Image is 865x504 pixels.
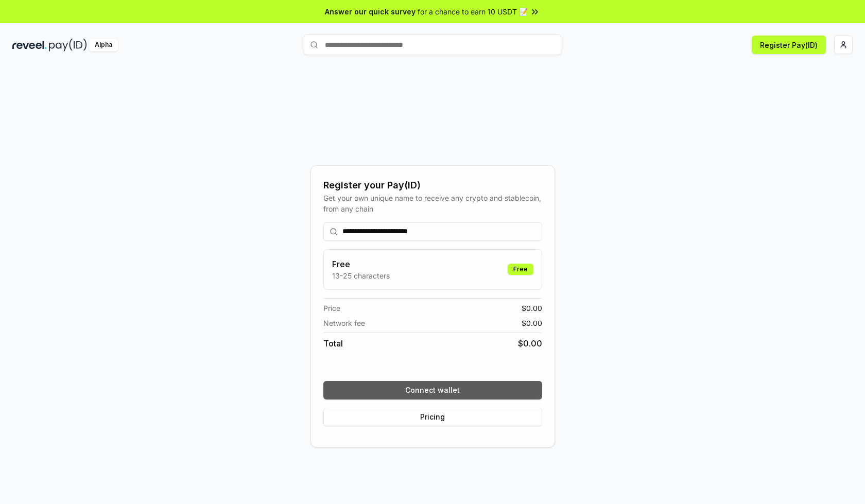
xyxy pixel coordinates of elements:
button: Register Pay(ID) [752,36,826,54]
div: Get your own unique name to receive any crypto and stablecoin, from any chain [323,193,542,214]
span: Answer our quick survey [325,6,416,17]
h3: Free [332,258,390,270]
span: $ 0.00 [522,318,542,328]
img: reveel_dark [12,39,47,51]
span: Network fee [323,318,365,328]
button: Connect wallet [323,381,542,399]
span: Total [323,337,343,350]
span: for a chance to earn 10 USDT 📝 [418,6,528,17]
span: Price [323,303,340,314]
span: $ 0.00 [522,303,542,314]
span: $ 0.00 [518,337,542,350]
p: 13-25 characters [332,270,390,281]
div: Register your Pay(ID) [323,178,542,193]
div: Alpha [89,39,118,51]
button: Pricing [323,408,542,426]
img: pay_id [49,39,87,51]
div: Free [508,264,533,275]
